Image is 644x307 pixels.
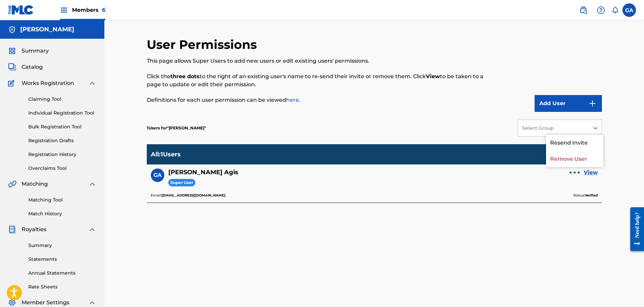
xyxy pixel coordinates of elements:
[8,5,34,15] img: MLC Logo
[8,63,43,71] a: CatalogCatalog
[168,179,195,187] span: Super User
[167,125,206,130] span: Gary Muttley
[8,79,17,87] img: Works Registration
[597,6,605,14] img: help
[168,168,238,176] h5: Gary Agis
[88,225,96,234] img: expand
[60,6,68,14] img: Top Rightsholders
[147,125,167,130] span: 1 Users for
[154,171,162,179] span: GA
[147,57,497,65] p: This page allows Super Users to add new users or edit existing users' permissions.
[625,202,644,256] iframe: Resource Center
[588,99,597,108] img: 9d2ae6d4665cec9f34b9.svg
[22,63,43,71] span: Catalog
[147,37,260,52] h2: User Permissions
[594,3,608,17] div: Help
[147,96,497,104] p: Definitions for each user permission can be viewed
[546,151,603,167] p: Remove User
[28,96,96,103] a: Claiming Tool
[28,210,96,217] a: Match History
[22,299,69,307] span: Member Settings
[22,180,48,188] span: Matching
[522,125,585,132] div: Select Group
[151,192,226,198] p: Email:
[535,95,602,112] button: Add User
[577,3,590,17] a: Public Search
[28,123,96,130] a: Bulk Registration Tool
[546,135,603,151] p: Resend Invite
[28,196,96,204] a: Matching Tool
[162,193,226,197] b: [EMAIL_ADDRESS][DOMAIN_NAME]
[28,256,96,263] a: Statements
[170,73,200,80] strong: three dots
[28,165,96,172] a: Overclaims Tool
[8,26,16,34] img: Accounts
[22,79,74,87] span: Works Registration
[573,192,598,198] p: Status:
[28,270,96,277] a: Annual Statements
[88,299,96,307] img: expand
[88,180,96,188] img: expand
[579,6,587,14] img: search
[22,225,46,234] span: Royalties
[72,6,105,14] span: Members
[286,97,300,103] a: here.
[151,151,181,158] p: All : 1 Users
[147,72,497,89] p: Click the to the right of an existing user's name to re-send their invite or remove them. Click t...
[8,63,16,71] img: Catalog
[8,225,16,234] img: Royalties
[8,47,16,55] img: Summary
[28,110,96,117] a: Individual Registration Tool
[28,137,96,144] a: Registration Drafts
[426,73,440,80] strong: View
[28,242,96,249] a: Summary
[610,275,644,307] iframe: Chat Widget
[622,3,636,17] div: User Menu
[102,7,105,13] span: 6
[28,151,96,158] a: Registration History
[22,47,49,55] span: Summary
[585,193,598,197] b: Verified
[8,47,49,55] a: SummarySummary
[20,26,74,33] h5: Gary Muttley
[28,283,96,290] a: Rate Sheets
[8,299,16,307] img: Member Settings
[584,168,598,177] a: View
[8,180,16,188] img: Matching
[88,79,96,87] img: expand
[612,7,618,13] div: Notifications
